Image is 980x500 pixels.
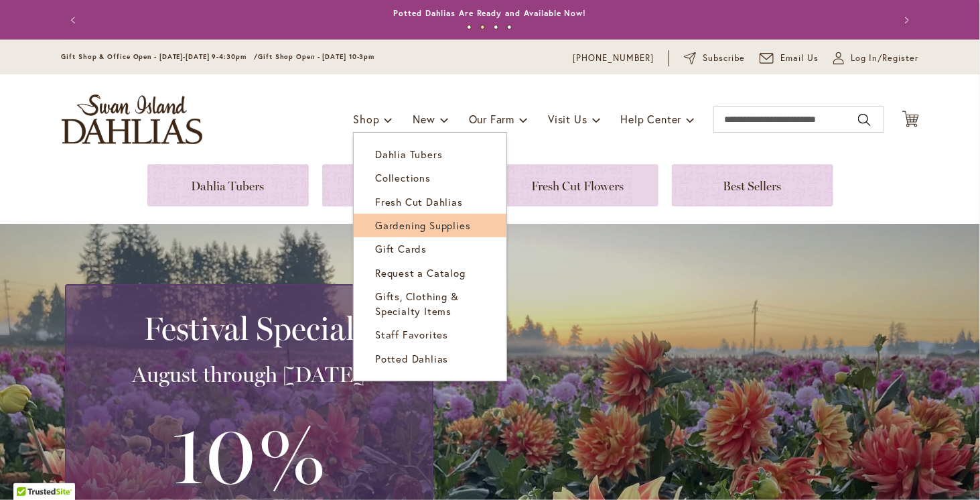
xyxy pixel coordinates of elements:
span: Email Us [780,52,819,65]
span: Staff Favorites [375,328,448,341]
a: Subscribe [684,52,745,65]
span: Gift Shop & Office Open - [DATE]-[DATE] 9-4:30pm / [62,52,259,61]
span: Gifts, Clothing & Specialty Items [375,290,459,317]
button: Previous [62,7,88,34]
a: Log In/Register [833,52,919,65]
h3: August through [DATE] [82,361,416,388]
button: 2 of 4 [480,25,485,29]
button: 3 of 4 [494,25,498,29]
span: Fresh Cut Dahlias [375,195,463,208]
span: Collections [375,171,431,184]
span: Subscribe [703,52,746,65]
span: Dahlia Tubers [375,147,442,161]
a: Email Us [760,52,819,65]
span: Potted Dahlias [375,352,448,365]
button: 4 of 4 [507,25,512,29]
span: Shop [353,112,379,126]
h2: Festival Special [82,310,416,347]
span: Our Farm [469,112,514,126]
a: Gift Cards [354,237,506,261]
a: Potted Dahlias Are Ready and Available Now! [394,8,587,18]
span: New [413,112,435,126]
span: Visit Us [548,112,587,126]
a: store logo [62,95,202,144]
button: Next [892,7,919,34]
span: Request a Catalog [375,266,466,279]
span: Gardening Supplies [375,218,470,232]
span: Log In/Register [851,52,919,65]
span: Gift Shop Open - [DATE] 10-3pm [258,52,374,61]
span: Help Center [621,112,682,126]
a: [PHONE_NUMBER] [573,52,654,65]
button: 1 of 4 [467,25,472,29]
